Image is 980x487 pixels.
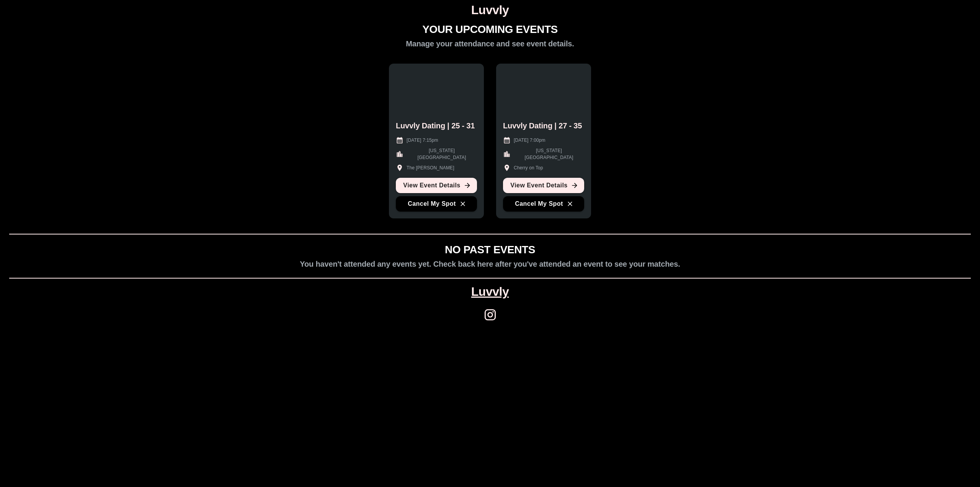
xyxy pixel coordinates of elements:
h1: YOUR UPCOMING EVENTS [422,23,558,36]
p: [DATE] 7:00pm [514,137,546,144]
p: [DATE] 7:15pm [407,137,438,144]
a: View Event Details [396,178,477,193]
p: [US_STATE][GEOGRAPHIC_DATA] [407,147,477,161]
h2: Luvvly Dating | 25 - 31 [396,121,475,130]
h2: You haven't attended any events yet. Check back here after you've attended an event to see your m... [300,259,680,269]
h2: Manage your attendance and see event details. [406,39,574,48]
h1: Luvvly [3,3,977,17]
p: The [PERSON_NAME] [407,164,454,171]
p: [US_STATE][GEOGRAPHIC_DATA] [514,147,584,161]
h1: NO PAST EVENTS [445,244,535,256]
p: Cherry on Top [514,164,543,171]
a: View Event Details [503,178,584,193]
button: Cancel My Spot [503,196,584,212]
button: Cancel My Spot [396,196,477,212]
h2: Luvvly Dating | 27 - 35 [503,121,582,130]
a: Luvvly [471,285,509,299]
